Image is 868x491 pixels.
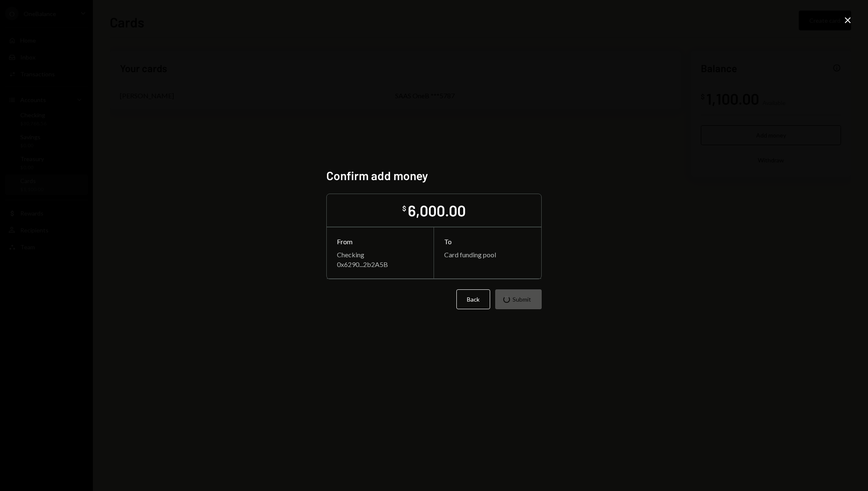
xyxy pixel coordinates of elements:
div: 6,000.00 [408,201,466,220]
div: From [337,237,423,245]
div: To [444,237,531,245]
div: $ [402,204,406,213]
div: 0x6290...2b2A5B [337,260,423,268]
div: Card funding pool [444,251,531,259]
button: Back [456,289,490,309]
div: Checking [337,251,423,259]
h2: Confirm add money [326,167,542,184]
